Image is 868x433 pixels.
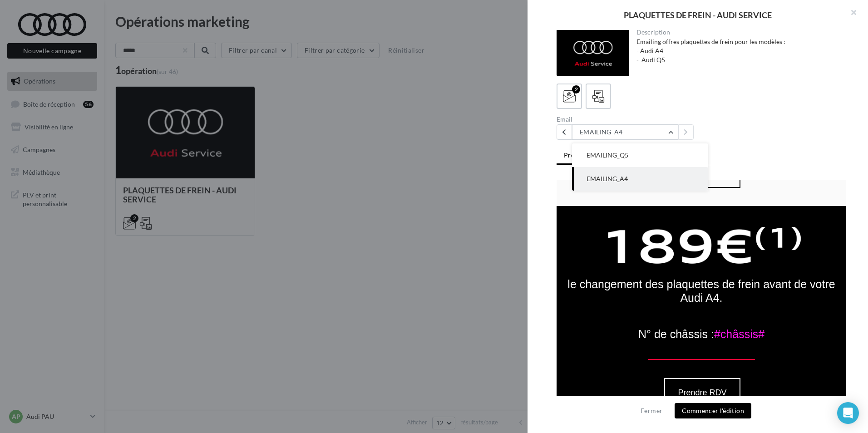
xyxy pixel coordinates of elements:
div: Emailing offres plaquettes de frein pour les modèles : - Audi A4 - Audi Q5 [636,37,839,64]
div: 2 [572,85,580,93]
div: PLAQUETTES DE FREIN - AUDI SERVICE [542,11,853,19]
button: Fermer [637,405,666,416]
font: N° de châssis : [82,148,208,161]
span: EMAILING_A4 [587,175,628,182]
div: Open Intercom Messenger [837,402,859,424]
font: le changement des plaquettes de frein avant de votre Audi A4. [11,98,278,124]
span: EMAILING_Q5 [587,151,628,159]
span: #châssis# [158,148,208,161]
button: EMAILING_A4 [572,124,678,140]
button: EMAILING_Q5 [572,143,708,167]
a: Prendre RDV [109,199,182,226]
button: Commencer l'édition [675,403,751,418]
button: EMAILING_A4 [572,167,708,191]
div: Email [557,116,698,123]
div: Description [636,29,839,35]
